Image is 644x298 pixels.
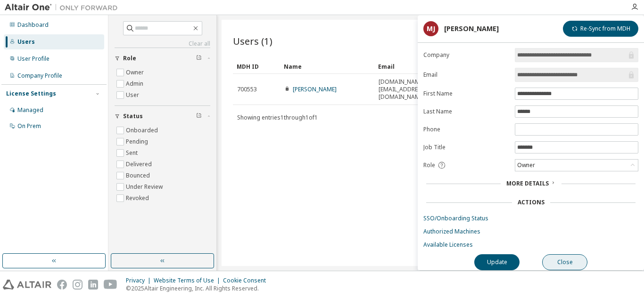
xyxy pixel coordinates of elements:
label: Admin [126,78,145,89]
div: License Settings [6,90,56,97]
span: More Details [506,179,549,187]
a: Clear all [115,40,210,48]
label: Revoked [126,193,151,204]
div: Dashboard [17,21,49,29]
label: Bounced [126,170,152,181]
label: Sent [126,147,140,159]
div: Email [378,59,438,74]
div: User Profile [17,55,50,63]
span: 700553 [237,86,257,93]
span: Role [123,55,136,62]
span: Users (1) [233,34,272,48]
label: Pending [126,136,150,147]
span: Clear filter [196,113,202,120]
div: Cookie Consent [223,277,272,284]
label: Last Name [423,108,509,115]
div: On Prem [17,122,41,130]
label: First Name [423,90,509,97]
img: facebook.svg [57,280,67,290]
div: Website Terms of Use [154,277,223,284]
span: Status [123,113,143,120]
div: Owner [515,160,638,171]
p: © 2025 Altair Engineering, Inc. All Rights Reserved. [126,284,272,292]
button: Role [115,48,210,69]
div: [PERSON_NAME] [444,25,499,32]
a: SSO/Onboarding Status [423,215,638,222]
span: Showing entries 1 through 1 of 1 [237,113,318,121]
label: Under Review [126,181,165,193]
div: Users [17,38,35,46]
img: instagram.svg [73,280,83,290]
img: linkedin.svg [88,280,98,290]
a: [PERSON_NAME] [293,85,337,93]
label: Owner [126,67,146,78]
label: Email [423,71,509,79]
div: Company Profile [17,72,62,80]
img: altair_logo.svg [3,280,51,290]
div: Name [284,59,371,74]
button: Close [542,254,587,270]
label: Company [423,51,509,59]
img: Altair One [5,3,123,12]
label: Phone [423,126,509,133]
span: [DOMAIN_NAME][EMAIL_ADDRESS][DOMAIN_NAME] [379,78,437,101]
div: MDH ID [237,59,276,74]
div: Owner [516,160,537,170]
label: Delivered [126,159,154,170]
label: User [126,89,141,101]
span: Role [423,161,435,169]
label: Job Title [423,144,509,151]
a: Available Licenses [423,241,638,249]
img: youtube.svg [104,280,117,290]
div: MJ [423,21,438,36]
div: Managed [17,106,43,114]
button: Re-Sync from MDH [563,21,638,37]
button: Update [474,254,520,270]
label: Onboarded [126,125,160,136]
a: Authorized Machines [423,228,638,235]
button: Status [115,106,210,127]
div: Actions [518,199,545,206]
div: Privacy [126,277,154,284]
span: Clear filter [196,55,202,62]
